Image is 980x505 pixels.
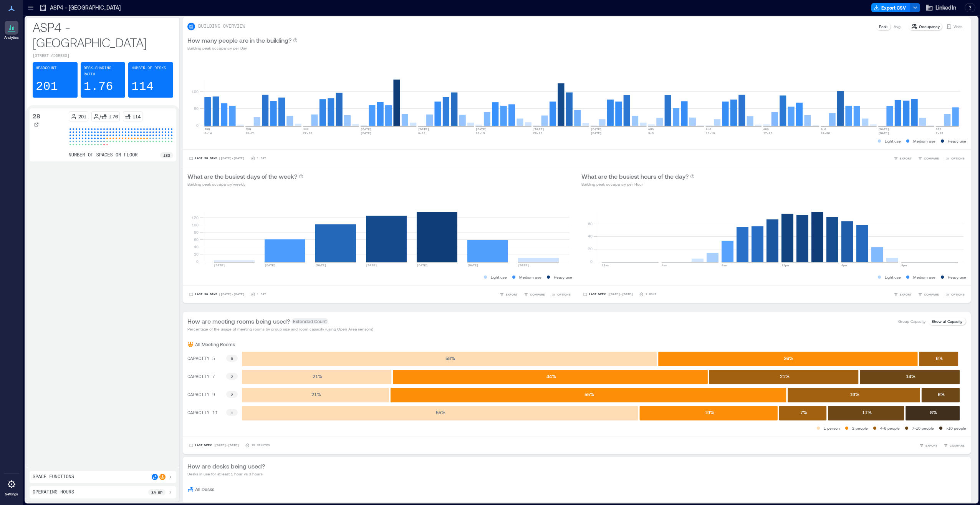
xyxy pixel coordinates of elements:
p: 15 minutes [251,443,270,448]
p: 183 [163,152,170,158]
p: Settings [5,492,18,497]
p: Analytics [4,35,19,40]
text: 21 % [313,374,322,379]
p: Heavy use [554,274,572,280]
text: 8am [722,264,727,267]
p: Headcount [36,65,56,71]
p: 1 Day [257,292,266,297]
text: SEP [936,128,942,131]
button: Last Week |[DATE]-[DATE] [187,442,240,449]
text: CAPACITY 7 [187,374,215,380]
p: Occupancy [919,23,940,30]
text: 8 % [930,410,937,415]
tspan: 80 [194,230,199,234]
span: COMPARE [530,292,545,297]
text: 6-12 [418,131,425,135]
button: COMPARE [916,291,940,298]
text: [DATE] [366,264,377,267]
p: Building peak occupancy weekly [187,181,303,187]
text: [DATE] [518,264,529,267]
text: AUG [648,128,654,131]
p: Light use [885,138,901,144]
button: LinkedIn [923,2,958,14]
tspan: 60 [588,221,593,226]
a: Settings [2,475,21,499]
text: 8-14 [204,131,212,135]
p: BUILDING OVERVIEW [198,23,245,30]
p: 4-6 people [880,425,900,431]
p: Peak [879,23,887,30]
p: 1 person [824,425,840,431]
button: EXPORT [918,442,939,449]
p: / [99,113,101,120]
p: 114 [132,113,141,120]
text: AUG [821,128,826,131]
text: [DATE] [467,264,478,267]
text: [DATE] [265,264,276,267]
p: Operating Hours [33,489,74,495]
tspan: 40 [194,244,199,249]
text: 12am [602,264,609,267]
text: 3-9 [648,131,654,135]
a: Analytics [2,18,21,42]
p: 201 [36,79,58,95]
p: Space Functions [33,474,74,480]
p: Building peak occupancy per Day [187,45,298,51]
span: EXPORT [900,156,912,161]
span: EXPORT [506,292,518,297]
text: AUG [763,128,769,131]
text: 21 % [780,374,790,379]
text: 6 % [936,355,943,361]
p: Light use [885,274,901,280]
p: Visits [954,23,962,30]
span: OPTIONS [951,156,965,161]
tspan: 0 [590,259,593,264]
span: COMPARE [924,292,939,297]
button: OPTIONS [550,291,572,298]
text: [DATE] [214,264,225,267]
text: CAPACITY 9 [187,392,215,398]
text: 20-26 [533,131,542,135]
p: 2 people [852,425,868,431]
p: ASP4 - [GEOGRAPHIC_DATA] [33,19,173,50]
text: 55 % [584,392,594,397]
text: AUG [706,128,712,131]
text: 8pm [901,264,907,267]
button: EXPORT [892,154,913,162]
text: 21 % [311,392,321,397]
button: Export CSV [871,3,910,12]
text: [DATE] [417,264,428,267]
p: 1 Day [257,156,266,161]
p: Number of Desks [131,65,166,71]
span: EXPORT [900,292,912,297]
tspan: 20 [588,246,593,251]
span: OPTIONS [557,292,571,297]
text: 6 % [938,392,945,397]
span: Extended Count [291,318,328,324]
tspan: 60 [194,237,199,242]
tspan: 100 [192,223,199,227]
p: How many people are in the building? [187,36,291,45]
span: COMPARE [924,156,939,161]
text: JUN [303,128,309,131]
text: [DATE] [315,264,326,267]
text: 7 % [800,410,807,415]
text: [DATE] [361,128,372,131]
text: 36 % [784,355,793,361]
tspan: 40 [588,234,593,238]
p: Heavy use [948,274,966,280]
p: 8a - 6p [151,489,162,495]
p: Group Capacity [898,318,925,324]
button: COMPARE [916,154,940,162]
text: 55 % [436,410,445,415]
text: JUN [204,128,210,131]
text: 11 % [862,410,872,415]
span: LinkedIn [935,4,956,12]
text: 19 % [705,410,714,415]
text: [DATE] [418,128,429,131]
p: Light use [491,274,507,280]
p: Medium use [519,274,541,280]
p: 201 [78,113,86,120]
button: Last Week |[DATE]-[DATE] [581,291,634,298]
text: 7-13 [936,131,943,135]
